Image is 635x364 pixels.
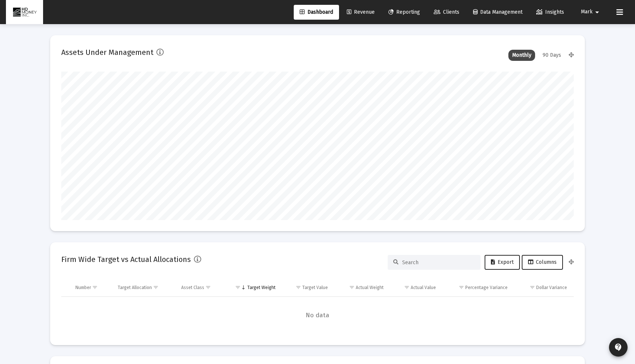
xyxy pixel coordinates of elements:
[113,279,176,296] td: Column Target Allocation
[528,259,557,265] span: Columns
[467,5,528,20] a: Data Management
[333,279,389,296] td: Column Actual Weight
[341,5,381,20] a: Revenue
[356,285,384,291] div: Actual Weight
[61,253,191,265] h2: Firm Wide Target vs Actual Allocations
[485,255,520,270] button: Export
[593,5,602,20] mat-icon: arrow_drop_down
[536,285,567,291] div: Dollar Variance
[153,285,159,290] span: Show filter options for column 'Target Allocation'
[12,5,38,20] img: Dashboard
[61,279,574,334] div: Data grid
[513,279,574,296] td: Column Dollar Variance
[572,4,610,19] button: Mark
[388,9,420,15] span: Reporting
[349,285,355,290] span: Show filter options for column 'Actual Weight'
[382,5,426,20] a: Reporting
[536,9,564,15] span: Insights
[404,285,410,290] span: Show filter options for column 'Actual Value'
[473,9,522,15] span: Data Management
[181,285,204,291] div: Asset Class
[176,279,225,296] td: Column Asset Class
[581,9,593,15] span: Mark
[465,285,508,291] div: Percentage Variance
[225,279,281,296] td: Column Target Weight
[300,9,333,15] span: Dashboard
[92,285,98,290] span: Show filter options for column 'Number'
[402,259,475,266] input: Search
[61,46,153,58] h2: Assets Under Management
[61,311,574,319] span: No data
[530,5,570,20] a: Insights
[614,343,623,352] mat-icon: contact_support
[75,285,91,291] div: Number
[491,259,514,265] span: Export
[428,5,465,20] a: Clients
[296,285,301,290] span: Show filter options for column 'Target Value'
[539,50,565,61] div: 90 Days
[205,285,211,290] span: Show filter options for column 'Asset Class'
[508,50,535,61] div: Monthly
[434,9,459,15] span: Clients
[441,279,512,296] td: Column Percentage Variance
[522,255,563,270] button: Columns
[411,285,436,291] div: Actual Value
[459,285,464,290] span: Show filter options for column 'Percentage Variance'
[530,285,535,290] span: Show filter options for column 'Dollar Variance'
[118,285,152,291] div: Target Allocation
[347,9,375,15] span: Revenue
[281,279,333,296] td: Column Target Value
[70,279,113,296] td: Column Number
[302,285,328,291] div: Target Value
[247,285,276,291] div: Target Weight
[235,285,241,290] span: Show filter options for column 'Target Weight'
[294,5,339,20] a: Dashboard
[389,279,441,296] td: Column Actual Value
